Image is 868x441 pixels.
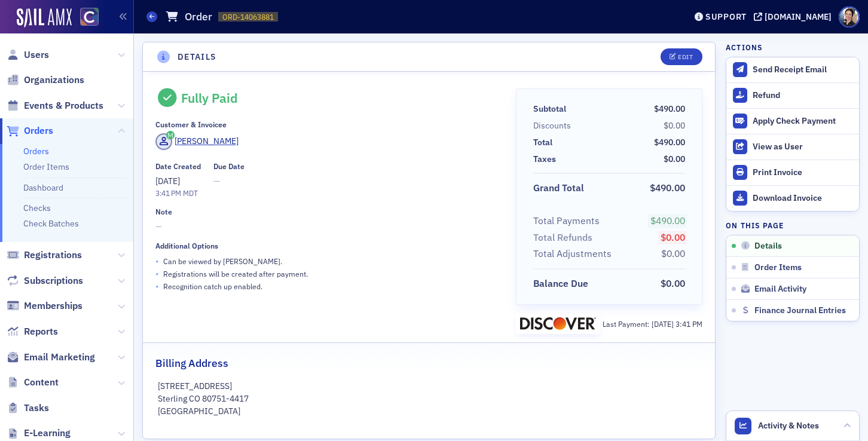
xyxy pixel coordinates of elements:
[726,42,763,53] h4: Actions
[754,305,846,316] span: Finance Journal Entries
[155,356,228,371] h2: Billing Address
[7,351,95,364] a: Email Marketing
[664,120,685,131] span: $0.00
[7,376,59,389] a: Content
[754,262,802,273] span: Order Items
[155,188,181,198] time: 3:41 PM
[23,146,49,157] a: Orders
[661,48,702,65] button: Edit
[678,54,693,60] div: Edit
[603,318,702,329] div: Last Payment:
[754,13,836,21] button: [DOMAIN_NAME]
[158,405,701,418] p: [GEOGRAPHIC_DATA]
[839,7,860,27] span: Profile
[155,176,180,186] span: [DATE]
[7,325,58,338] a: Reports
[726,134,859,160] button: View as User
[652,319,676,329] span: [DATE]
[654,103,685,114] span: $490.00
[158,380,701,393] p: [STREET_ADDRESS]
[661,247,685,259] span: $0.00
[24,73,84,87] span: Organizations
[7,99,103,112] a: Events & Products
[178,51,217,63] h4: Details
[24,427,71,440] span: E-Learning
[533,153,556,166] div: Taxes
[7,124,53,137] a: Orders
[753,90,853,101] div: Refund
[661,277,685,289] span: $0.00
[533,277,592,291] span: Balance Due
[155,268,159,280] span: •
[654,137,685,148] span: $490.00
[155,255,159,268] span: •
[726,160,859,185] a: Print Invoice
[7,274,83,287] a: Subscriptions
[676,319,702,329] span: 3:41 PM
[163,268,308,279] p: Registrations will be created after payment.
[753,167,853,178] div: Print Invoice
[155,120,227,129] div: Customer & Invoicee
[533,153,560,166] span: Taxes
[650,215,685,226] span: $490.00
[533,231,597,245] span: Total Refunds
[7,48,49,62] a: Users
[213,175,244,188] span: —
[158,393,701,405] p: Sterling CO 80751-4417
[533,103,570,115] span: Subtotal
[533,231,592,245] div: Total Refunds
[155,207,172,216] div: Note
[533,277,588,291] div: Balance Due
[24,402,49,415] span: Tasks
[753,65,853,75] div: Send Receipt Email
[24,325,58,338] span: Reports
[7,73,84,87] a: Organizations
[24,351,95,364] span: Email Marketing
[155,220,499,233] span: —
[533,136,552,149] div: Total
[520,317,596,330] img: discover
[163,256,282,267] p: Can be viewed by [PERSON_NAME] .
[24,299,82,313] span: Memberships
[705,11,747,22] div: Support
[533,181,588,195] span: Grand Total
[533,247,612,261] div: Total Adjustments
[664,154,685,164] span: $0.00
[181,188,198,198] span: MDT
[23,203,51,213] a: Checks
[533,120,571,132] div: Discounts
[533,103,566,115] div: Subtotal
[155,162,201,171] div: Date Created
[533,181,584,195] div: Grand Total
[155,280,159,293] span: •
[175,135,239,148] div: [PERSON_NAME]
[7,427,71,440] a: E-Learning
[24,249,82,262] span: Registrations
[213,162,244,171] div: Due Date
[726,82,859,108] button: Refund
[726,108,859,134] button: Apply Check Payment
[7,402,49,415] a: Tasks
[765,11,832,22] div: [DOMAIN_NAME]
[726,57,859,82] button: Send Receipt Email
[222,12,274,22] span: ORD-14063881
[17,8,72,27] img: SailAMX
[155,241,218,250] div: Additional Options
[24,99,103,112] span: Events & Products
[7,299,82,313] a: Memberships
[181,90,238,106] div: Fully Paid
[23,218,79,229] a: Check Batches
[7,249,82,262] a: Registrations
[754,241,782,252] span: Details
[24,274,83,287] span: Subscriptions
[754,284,806,295] span: Email Activity
[533,214,604,228] span: Total Payments
[72,8,99,28] a: View Homepage
[24,124,53,137] span: Orders
[533,247,616,261] span: Total Adjustments
[650,182,685,194] span: $490.00
[155,133,239,150] a: [PERSON_NAME]
[23,182,63,193] a: Dashboard
[726,185,859,211] a: Download Invoice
